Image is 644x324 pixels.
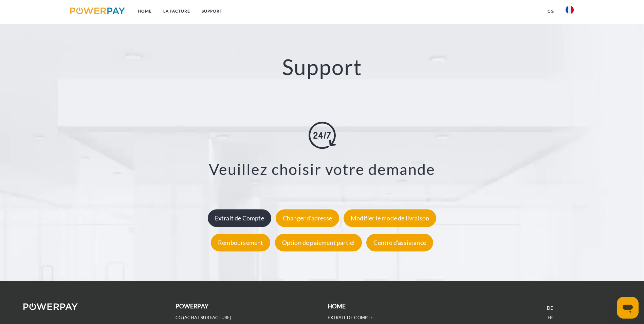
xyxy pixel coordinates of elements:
[342,214,438,222] a: Modifier le mode de livraison
[208,209,271,227] div: Extrait de Compte
[548,315,553,321] a: FR
[196,5,228,17] a: Support
[617,297,639,319] iframe: Bouton de lancement de la fenêtre de messagerie
[309,122,336,149] img: online-shopping.svg
[176,303,208,310] b: POWERPAY
[273,239,364,246] a: Option de paiement partiel
[328,315,373,321] a: EXTRAIT DE COMPTE
[158,5,196,17] a: LA FACTURE
[209,239,272,246] a: Remboursement
[275,234,362,251] div: Option de paiement partiel
[365,239,435,246] a: Centre d'assistance
[547,305,553,311] a: DE
[274,214,341,222] a: Changer d'adresse
[328,303,346,310] b: Home
[344,209,436,227] div: Modifier le mode de livraison
[41,160,603,179] h3: Veuillez choisir votre demande
[70,7,125,14] img: logo-powerpay.svg
[23,303,78,310] img: logo-powerpay-white.svg
[206,214,273,222] a: Extrait de Compte
[176,315,232,321] a: CG (achat sur facture)
[132,5,158,17] a: Home
[211,234,270,251] div: Remboursement
[542,5,560,17] a: CG
[32,54,612,80] h2: Support
[366,234,433,251] div: Centre d'assistance
[276,209,339,227] div: Changer d'adresse
[566,6,574,14] img: fr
